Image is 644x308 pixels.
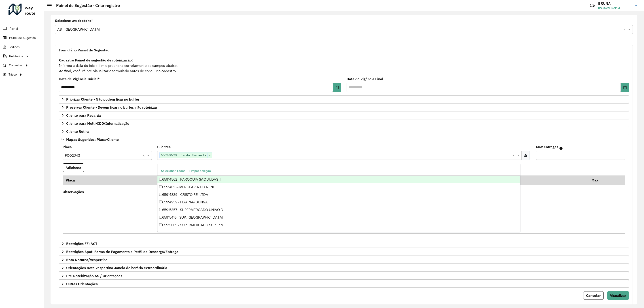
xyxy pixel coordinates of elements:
span: Tático [8,72,17,77]
span: Relatórios [9,54,23,59]
div: 65915696 - CAFE IN [GEOGRAPHIC_DATA] 51 [157,229,520,236]
a: Priorizar Cliente - Não podem ficar no buffer [59,95,629,103]
div: 65914959 - PEG PAG DUNGA [157,198,520,206]
a: Restrições FF: ACT [59,240,629,247]
span: Painel de Sugestão [9,36,36,40]
strong: Cadastro Painel de sugestão de roteirização: [59,58,133,62]
label: Placa [63,144,72,150]
button: Choose Date [333,83,341,92]
h3: BRUNA [598,1,632,6]
div: 65914839 - CRISTO REI LTDA [157,191,520,198]
span: Painel [10,26,18,31]
a: Cliente Retira [59,128,629,135]
span: × [208,153,212,158]
span: Outras Orientações [66,282,98,286]
button: Choose Date [621,83,629,92]
span: Mapas Sugeridos: Placa-Cliente [66,138,119,141]
span: Clear all [512,153,516,158]
a: Orientações Rota Vespertina Janela de horário extraordinária [59,264,629,272]
a: Preservar Cliente - Devem ficar no buffer, não roteirizar [59,103,629,111]
span: Cliente Retira [66,130,89,133]
h2: Painel de Sugestão - Criar registro [52,3,120,8]
span: Cancelar [586,293,601,298]
div: 65914615 - MERCEARIA DO NENE [157,183,520,191]
label: Observações [63,189,84,194]
span: 65940690 - Precito Uberlandia [160,152,208,158]
span: Rota Noturna/Vespertina [66,258,108,262]
span: Clear all [623,27,627,32]
span: Restrições Spot: Forma de Pagamento e Perfil de Descarga/Entrega [66,250,178,253]
span: Clear all [142,153,146,158]
div: 65914562 - PAROQUIA SAO JUDAS T [157,176,520,183]
button: Limpar seleção [187,167,213,174]
ng-dropdown-panel: Options list [157,164,520,232]
button: Visualizar [607,291,629,300]
button: Cancelar [583,291,604,300]
a: Cliente para Recarga [59,112,629,119]
span: Pre-Roteirização AS / Orientações [66,274,122,278]
div: Mapas Sugeridos: Placa-Cliente [59,143,629,240]
label: Max entregas [536,144,558,150]
div: 65915669 - SUPERMERCADO SUPER M [157,221,520,229]
label: Clientes [157,144,171,150]
em: Máximo de clientes que serão colocados na mesma rota com os clientes informados [559,146,563,150]
th: Clientes [459,175,588,185]
span: Cliente para Multi-CDD/Internalização [66,122,129,125]
span: Formulário Painel de Sugestão [59,48,109,52]
a: Outras Orientações [59,280,629,288]
div: Informe a data de inicio, fim e preencha corretamente os campos abaixo. Ao final, você irá pré-vi... [59,57,629,74]
span: Orientações Rota Vespertina Janela de horário extraordinária [66,266,167,270]
a: Pre-Roteirização AS / Orientações [59,272,629,280]
div: 65915357 - SUPERMERCADO UNIAO D [157,206,520,214]
button: Adicionar [63,163,84,172]
span: [PERSON_NAME] [598,6,632,10]
span: Priorizar Cliente - Não podem ficar no buffer [66,97,139,101]
label: Data de Vigência Final [347,76,383,82]
span: Visualizar [610,293,626,298]
a: Mapas Sugeridos: Placa-Cliente [59,136,629,143]
span: Pedidos [8,45,20,49]
th: Placa [63,175,164,185]
span: Consultas [9,63,23,68]
a: Contato Rápido [587,1,597,11]
label: Selecione um depósito [55,18,93,23]
div: 65915416 - SUP. [GEOGRAPHIC_DATA] [157,214,520,221]
span: Preservar Cliente - Devem ficar no buffer, não roteirizar [66,105,157,109]
label: Data de Vigência Inicial [59,76,100,82]
a: Cliente para Multi-CDD/Internalização [59,120,629,127]
th: Max [588,175,606,185]
button: Selecionar Todos [159,167,187,174]
a: Restrições Spot: Forma de Pagamento e Perfil de Descarga/Entrega [59,248,629,255]
a: Rota Noturna/Vespertina [59,256,629,264]
span: Restrições FF: ACT [66,242,97,245]
span: Cliente para Recarga [66,114,101,117]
